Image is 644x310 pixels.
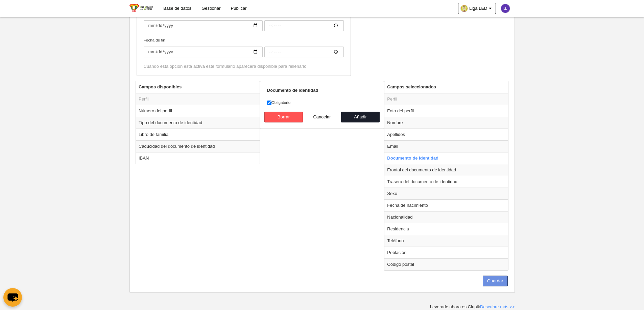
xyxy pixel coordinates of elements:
[267,101,271,105] input: Obligatorio
[3,288,22,307] button: chat-button
[144,11,344,31] label: Fecha de inicio
[144,63,344,69] div: Cuando esta opción está activa este formulario aparecerá disponible para rellenarlo
[136,129,260,140] td: Libro de familia
[341,112,380,122] button: Añadir
[384,258,508,270] td: Código postal
[144,20,263,31] input: Fecha de inicio
[264,112,303,122] button: Borrar
[129,4,153,12] img: Liga LED
[458,3,496,14] a: Liga LED
[480,304,515,309] a: Descubre más >>
[384,235,508,247] td: Teléfono
[384,81,508,93] th: Campos seleccionados
[144,37,344,57] label: Fecha de fin
[144,47,263,57] input: Fecha de fin
[136,81,260,93] th: Campos disponibles
[384,93,508,105] td: Perfil
[384,247,508,258] td: Población
[267,100,377,106] label: Obligatorio
[136,117,260,129] td: Tipo del documento de identidad
[469,5,487,12] span: Liga LED
[384,105,508,117] td: Foto del perfil
[461,5,468,12] img: Oa3ElrZntIAI.30x30.jpg
[430,304,515,310] div: Leverade ahora es Clupik
[136,140,260,152] td: Caducidad del documento de identidad
[384,117,508,129] td: Nombre
[384,211,508,223] td: Nacionalidad
[264,20,344,31] input: Fecha de inicio
[384,176,508,188] td: Trasera del documento de identidad
[384,199,508,211] td: Fecha de nacimiento
[267,88,318,93] strong: Documento de identidad
[384,223,508,235] td: Residencia
[501,4,510,13] img: c2l6ZT0zMHgzMCZmcz05JnRleHQ9TEwmYmc9NWUzNWIx.png
[136,93,260,105] td: Perfil
[136,152,260,164] td: IBAN
[384,188,508,199] td: Sexo
[483,276,508,286] button: Guardar
[384,164,508,176] td: Frontal del documento de identidad
[303,112,341,122] button: Cancelar
[384,152,508,164] td: Documento de identidad
[136,105,260,117] td: Número del perfil
[264,47,344,57] input: Fecha de fin
[384,140,508,152] td: Email
[384,129,508,140] td: Apellidos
